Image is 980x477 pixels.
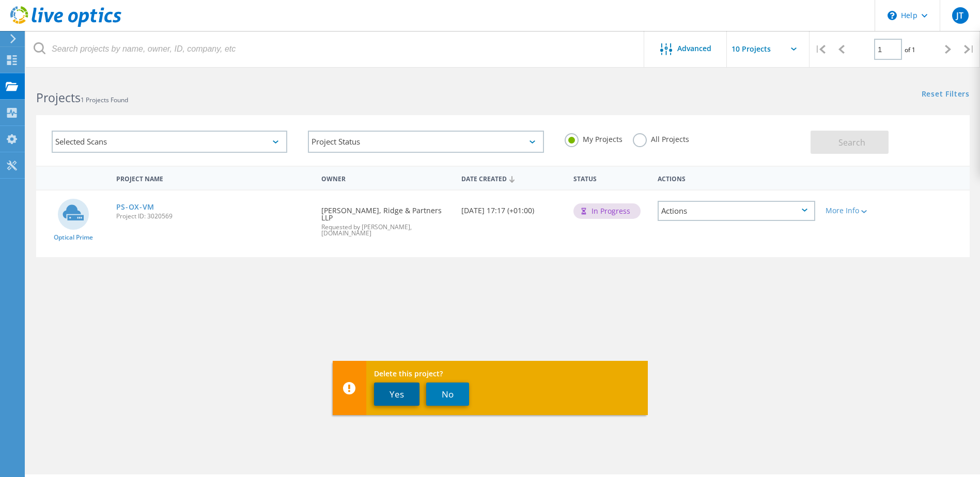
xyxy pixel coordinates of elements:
span: of 1 [905,45,915,54]
span: Requested by [PERSON_NAME], [DOMAIN_NAME] [321,224,451,236]
div: Actions [658,201,815,221]
span: 1 Projects Found [81,96,128,104]
div: Project Name [111,168,317,187]
div: In Progress [573,203,641,219]
button: Yes [374,383,419,406]
div: [PERSON_NAME], Ridge & Partners LLP [316,190,456,247]
span: JT [956,11,963,20]
span: Optical Prime [54,234,93,241]
div: Date Created [456,168,568,188]
a: Live Optics Dashboard [10,22,121,29]
a: Reset Filters [922,90,970,99]
button: Search [811,131,889,154]
div: | [959,31,980,68]
a: PS-OX-VM [116,203,155,211]
b: Projects [36,89,81,106]
input: Search projects by name, owner, ID, company, etc [26,31,645,67]
button: No [426,383,469,406]
span: Advanced [677,45,711,52]
span: Project ID: 3020569 [116,213,312,219]
div: Project Status [308,131,543,153]
span: Search [838,137,865,148]
div: Actions [652,168,820,187]
div: Selected Scans [52,131,287,153]
div: Owner [316,168,456,187]
div: Status [568,168,652,187]
label: All Projects [633,133,689,143]
label: My Projects [565,133,623,143]
svg: \n [888,11,897,20]
div: | [810,31,831,68]
div: More Info [826,207,890,214]
div: [DATE] 17:17 (+01:00) [456,190,568,225]
span: Delete this project? [374,370,639,377]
